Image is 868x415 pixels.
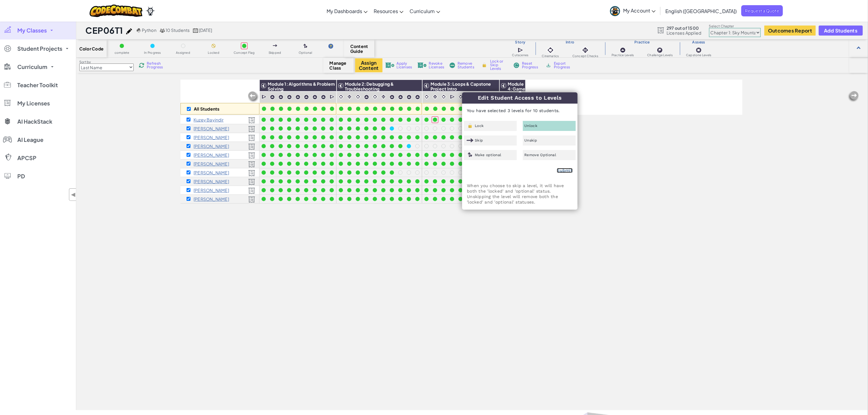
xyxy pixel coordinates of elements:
img: IconOptionalLevel.svg [467,152,474,158]
span: Module 3: Loops & Capstone Project Intro [431,81,491,91]
span: Optional [299,51,312,54]
a: Resources [371,3,407,19]
span: Manage Class [330,60,348,70]
span: My Account [623,7,656,14]
img: IconCinematic.svg [546,46,555,54]
img: IconInteractive.svg [381,94,386,100]
img: Arrow_Left_Inactive.png [847,91,859,103]
span: Add Students [824,28,857,33]
span: Curriculum [410,8,435,14]
p: Kuzey Bayindir [194,117,224,122]
span: complete [115,51,129,54]
img: IconCutscene.svg [450,94,456,100]
h3: Edit Student Access to Levels [462,92,578,104]
span: Make optional [475,153,501,157]
img: IconCinematic.svg [355,94,361,100]
span: Color Code [79,46,104,51]
span: My Dashboards [327,8,362,14]
span: Capstone Levels [686,53,711,57]
img: Ozaria [146,6,155,15]
span: [DATE] [199,27,212,33]
span: Teacher Toolkit [17,82,58,88]
img: IconCutscene.svg [518,47,524,53]
span: Unskip [524,139,537,142]
p: Noah Rutebuka [194,188,229,193]
img: IconLock.svg [481,62,488,68]
img: iconPencil.svg [126,28,132,34]
p: William Rehder [194,179,229,184]
img: IconInteractive.svg [347,94,352,100]
img: IconPracticeLevel.svg [287,94,292,100]
span: Lock [475,124,484,128]
img: IconLicenseRevoke.svg [417,63,427,68]
span: Challenge Levels [647,53,673,57]
h3: Story [506,40,535,45]
span: Concept Flag [234,51,255,54]
span: Content Guide [350,44,368,53]
span: Remove Students [458,62,476,69]
span: Lock or Skip Levels [490,60,508,70]
p: You have selected 3 levels for 10 students. [462,103,577,118]
span: Module 4: Game Design & Capstone Project [508,81,529,106]
img: avatar [610,6,620,16]
a: Curriculum [407,3,443,19]
span: Revoke Licenses [429,62,444,69]
span: Module 1: Algorithms & Problem Solving [268,81,335,91]
span: 10 Students [166,27,190,33]
img: IconCapstoneLevel.svg [696,47,702,53]
img: python.png [137,28,141,33]
img: Licensed [248,135,255,141]
h3: Intro [535,40,605,45]
a: My Dashboards [324,3,371,19]
span: Assigned [176,51,190,54]
img: IconOptionalLevel.svg [304,44,307,49]
h3: Practice [605,40,679,45]
img: IconPracticeLevel.svg [415,94,420,100]
p: All Students [194,106,220,111]
img: IconArchive.svg [546,63,551,68]
img: IconCutscene.svg [262,94,267,100]
img: IconPracticeLevel.svg [398,94,403,100]
p: When you choose to skip a level, it will have both the 'locked' and 'optional' status. Unskipping... [467,183,573,205]
button: Outcomes Report [764,26,816,36]
span: Reset Progress [522,62,540,69]
a: CodeCombat logo [90,5,143,17]
span: AI HackStack [17,119,52,124]
p: Avery Paturzo [194,170,229,175]
span: Cinematics [542,54,559,58]
span: English ([GEOGRAPHIC_DATA]) [665,8,737,14]
p: Mitchell Stowell [194,197,229,201]
img: Licensed [248,117,255,124]
span: Module 2: Debugging & Troubleshooting [345,81,394,91]
a: My Account [607,1,659,20]
img: IconCinematic.svg [458,94,464,100]
img: IconPracticeLevel.svg [620,47,626,53]
span: Refresh Progress [147,62,166,69]
img: IconInteractive.svg [581,46,590,54]
img: IconPracticeLevel.svg [407,94,412,100]
span: Locked [208,51,219,54]
span: In Progress [144,51,161,54]
span: 297 out of 1500 [667,26,702,30]
img: MultipleUsers.png [160,28,165,33]
img: IconPracticeLevel.svg [270,94,275,100]
img: IconReload.svg [139,63,144,68]
img: IconChallengeLevel.svg [657,47,663,53]
span: My Licenses [17,101,50,106]
span: Resources [374,8,398,14]
img: IconHint.svg [328,44,333,49]
p: Alayna Jones [194,144,229,149]
span: Concept Checks [572,54,598,58]
span: Unlock [524,124,537,128]
span: Practice Levels [612,53,634,57]
img: IconPracticeLevel.svg [364,94,369,100]
img: IconCinematic.svg [441,94,447,100]
img: Licensed [248,196,255,203]
img: IconPracticeLevel.svg [304,94,309,100]
label: Select Chapter [709,24,761,29]
span: Licenses Applied [667,30,702,35]
img: IconPracticeLevel.svg [312,94,317,100]
a: English ([GEOGRAPHIC_DATA]) [662,3,740,19]
img: Licensed [248,152,255,159]
span: ◀ [71,190,76,199]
